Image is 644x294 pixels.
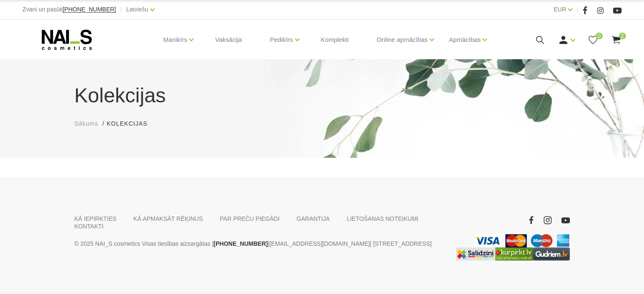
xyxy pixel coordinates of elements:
[75,80,570,111] h1: Kolekcijas
[449,23,481,57] a: Apmācības
[588,35,598,45] a: 0
[376,23,428,57] a: Online apmācības
[75,223,104,230] a: KONTAKTI
[554,4,567,14] a: EUR
[213,239,268,249] a: [PHONE_NUMBER]
[75,119,99,128] a: Sākums
[63,6,116,13] a: [PHONE_NUMBER]
[208,19,249,60] a: Vaksācija
[163,23,188,57] a: Manikīrs
[495,247,533,261] img: Lielākais Latvijas interneta veikalu preču meklētājs
[75,120,99,127] span: Sākums
[296,215,330,223] a: GARANTIJA
[314,19,356,60] a: Komplekti
[107,119,156,128] li: Kolekcijas
[619,33,626,39] span: 2
[220,215,279,223] a: PAR PREČU PIEGĀDI
[75,215,117,223] a: KĀ IEPIRKTIES
[75,239,443,249] p: © 2025 NAI_S cosmetics Visas tiesības aizsargātas | | | [STREET_ADDRESS]
[126,4,148,14] a: Latviešu
[456,247,495,261] img: Labākā cena interneta veikalos - Samsung, Cena, iPhone, Mobilie telefoni
[270,23,293,57] a: Pedikīrs
[133,215,203,223] a: KĀ APMAKSĀT RĒĶINUS
[120,4,122,15] span: |
[596,33,603,39] span: 0
[22,4,116,15] div: Zvani un pasūti
[611,35,622,45] a: 2
[533,247,570,261] a: https://www.gudriem.lv/veikali/lv
[533,247,570,261] img: www.gudriem.lv/veikali/lv
[577,4,578,15] span: |
[347,215,418,223] a: LIETOŠANAS NOTEIKUMI
[269,239,370,249] a: [EMAIL_ADDRESS][DOMAIN_NAME]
